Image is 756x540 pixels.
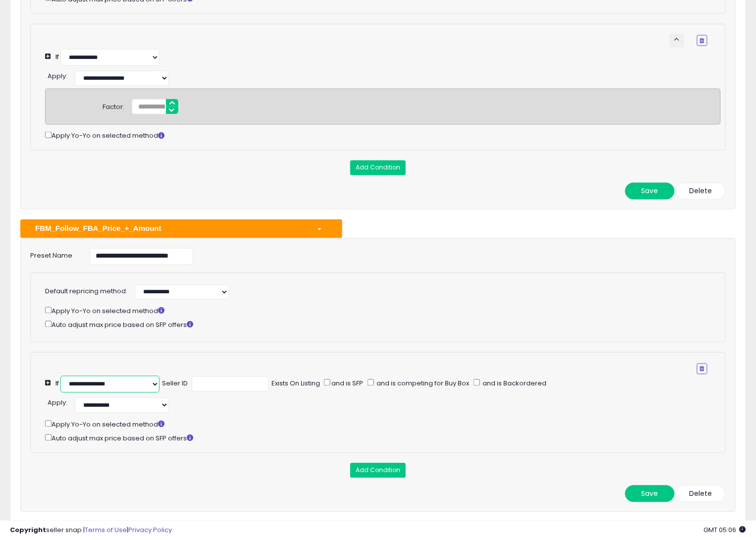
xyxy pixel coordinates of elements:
[704,525,746,535] span: 2025-10-7 05:06 GMT
[625,486,675,502] button: Save
[128,525,172,535] a: Privacy Policy
[676,183,726,200] button: Delete
[10,526,172,535] div: seller snap | |
[45,432,721,443] div: Auto adjust max price based on SFP offers
[48,395,67,408] div: :
[20,219,342,238] button: FBM_Follow_FBA_Price_+_Amount
[271,379,320,389] div: Exists On Listing
[482,379,547,388] span: and is Backordered
[330,379,364,388] span: and is SFP
[103,99,124,112] div: Factor:
[85,525,127,535] a: Terms of Use
[376,379,470,388] span: and is competing for Buy Box
[48,71,66,81] span: Apply
[45,319,707,330] div: Auto adjust max price based on SFP offers
[28,223,309,234] div: FBM_Follow_FBA_Price_+_Amount
[350,463,406,478] button: Add Condition
[350,161,406,175] button: Add Condition
[672,35,682,44] span: keyboard_arrow_up
[45,305,707,316] div: Apply Yo-Yo on selected method
[625,183,675,200] button: Save
[162,379,188,389] div: Seller ID
[23,248,82,261] label: Preset Name
[45,287,127,297] label: Default repricing method:
[48,68,67,81] div: :
[700,366,704,372] i: Remove Condition
[700,38,704,44] i: Remove Condition
[669,34,685,48] button: keyboard_arrow_up
[10,525,46,535] strong: Copyright
[45,419,721,430] div: Apply Yo-Yo on selected method
[676,486,726,502] button: Delete
[45,130,721,141] div: Apply Yo-Yo on selected method
[48,398,66,408] span: Apply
